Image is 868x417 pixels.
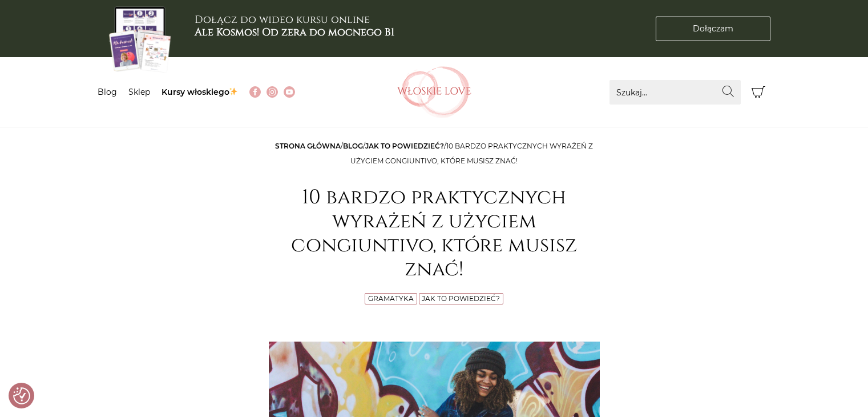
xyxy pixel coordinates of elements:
[128,87,150,97] a: Sklep
[397,66,471,118] img: Włoskielove
[656,17,770,41] a: Dołączam
[350,142,593,165] span: 10 bardzo praktycznych wyrażeń z użyciem congiuntivo, które musisz znać!
[365,142,444,150] a: Jak to powiedzieć?
[13,387,30,404] button: Preferencje co do zgód
[269,186,600,282] h1: 10 bardzo praktycznych wyrażeń z użyciem congiuntivo, które musisz znać!
[229,87,237,95] img: ✨
[275,142,341,150] a: Strona główna
[195,14,394,38] h3: Dołącz do wideo kursu online
[13,387,30,404] img: Revisit consent button
[98,87,117,97] a: Blog
[609,80,741,105] input: Szukaj...
[343,142,363,150] a: Blog
[422,294,500,303] a: Jak to powiedzieć?
[195,25,394,39] b: Ale Kosmos! Od zera do mocnego B1
[162,87,239,97] a: Kursy włoskiego
[693,23,733,35] span: Dołączam
[746,80,771,105] button: Koszyk
[275,142,593,165] span: / / /
[368,294,414,303] a: Gramatyka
